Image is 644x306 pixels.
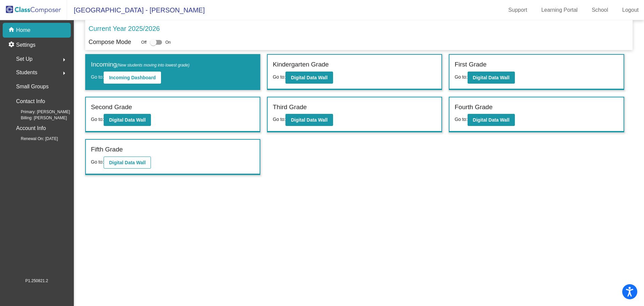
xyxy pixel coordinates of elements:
span: Go to: [273,117,285,122]
mat-icon: settings [8,41,16,49]
a: School [586,5,613,15]
button: Digital Data Wall [104,157,151,169]
button: Digital Data Wall [468,114,515,126]
p: Settings [16,41,36,49]
span: Renewal On: [DATE] [10,136,58,142]
span: Go to: [273,74,285,80]
span: Billing: [PERSON_NAME] [10,115,67,121]
p: Contact Info [16,97,45,106]
b: Digital Data Wall [291,117,327,123]
b: Digital Data Wall [109,117,146,123]
span: [GEOGRAPHIC_DATA] - [PERSON_NAME] [67,5,205,15]
a: Logout [617,5,644,15]
label: Incoming [91,60,190,70]
span: Go to: [454,74,467,80]
p: Compose Mode [89,38,131,47]
a: Support [503,5,533,15]
mat-icon: home [8,26,16,34]
span: Students [16,68,37,77]
span: Go to: [454,117,467,122]
p: Account Info [16,124,46,133]
button: Digital Data Wall [104,114,151,126]
span: On [165,39,171,45]
label: First Grade [454,60,486,70]
mat-icon: arrow_right [60,56,68,64]
button: Digital Data Wall [285,114,333,126]
span: Go to: [91,117,104,122]
span: Go to: [91,74,104,80]
span: (New students moving into lowest grade) [117,63,190,68]
b: Digital Data Wall [109,160,146,165]
button: Digital Data Wall [468,72,515,84]
b: Digital Data Wall [291,75,327,80]
label: Third Grade [273,102,307,112]
label: Second Grade [91,102,132,112]
p: Current Year 2025/2026 [89,24,160,34]
button: Incoming Dashboard [104,72,161,84]
b: Digital Data Wall [473,75,509,80]
button: Digital Data Wall [285,72,333,84]
span: Primary: [PERSON_NAME] [10,109,70,115]
mat-icon: arrow_right [60,69,68,77]
label: Fifth Grade [91,145,123,155]
span: Off [141,39,147,45]
label: Fourth Grade [454,102,492,112]
p: Home [16,26,31,34]
span: Set Up [16,54,33,64]
label: Kindergarten Grade [273,60,329,70]
p: Small Groups [16,82,49,91]
a: Learning Portal [536,5,583,15]
b: Incoming Dashboard [109,75,156,80]
b: Digital Data Wall [473,117,509,123]
span: Go to: [91,159,104,165]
